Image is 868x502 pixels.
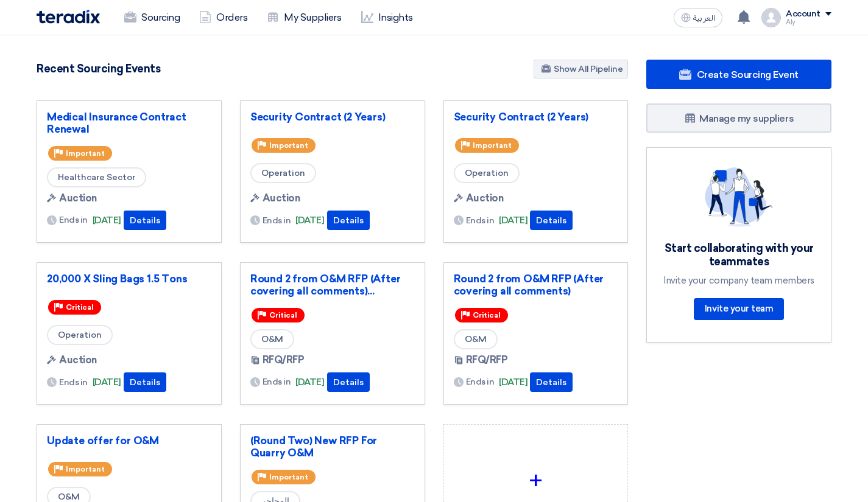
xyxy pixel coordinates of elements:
a: Security Contract (2 Years) [454,111,618,123]
span: Auction [263,191,300,206]
span: Ends in [263,214,291,227]
span: [DATE] [499,375,528,389]
span: Operation [250,163,316,183]
span: العربية [693,14,715,23]
a: My Suppliers [257,4,351,31]
a: Update offer for O&M [47,434,211,447]
span: Ends in [466,375,495,388]
span: Operation [454,163,520,183]
span: Critical [66,303,94,312]
a: Security Contract (2 Years) [250,111,415,123]
span: Important [66,465,105,473]
a: 20,000 X Sling Bags 1.5 Tons [47,273,211,285]
span: [DATE] [295,375,324,389]
h4: Recent Sourcing Events [37,62,160,75]
img: invite_your_team.svg [705,167,773,227]
span: Create Sourcing Event [697,69,799,80]
span: [DATE] [93,214,121,228]
a: Round 2 from O&M RFP (After covering all comments)... [250,273,415,297]
span: [DATE] [295,214,324,228]
a: Medical Insurance Contract Renewal [47,111,211,135]
span: RFQ/RFP [263,353,305,368]
span: Auction [59,353,97,368]
button: Details [124,211,166,230]
div: Invite your company team members [662,275,816,286]
span: O&M [250,329,294,349]
a: (Round Two) New RFP For Quarry O&M [250,434,415,459]
a: Orders [189,4,257,31]
button: Details [530,211,573,230]
button: Details [530,372,573,392]
span: Ends in [59,214,88,226]
span: Critical [473,311,501,319]
img: Teradix logo [37,10,100,24]
a: Insights [351,4,423,31]
span: [DATE] [499,214,528,228]
a: Round 2 from O&M RFP (After covering all comments) [454,273,618,297]
a: Sourcing [115,4,189,31]
span: Critical [269,311,297,319]
button: Details [327,211,370,230]
span: O&M [454,329,498,349]
a: Invite your team [694,298,784,320]
a: Manage my suppliers [646,103,831,133]
button: Details [327,372,370,392]
span: [DATE] [93,375,121,389]
img: profile_test.png [761,8,781,27]
span: Important [269,141,308,150]
span: Auction [59,191,97,206]
div: Account [786,9,820,19]
span: RFQ/RFP [466,353,508,368]
div: Start collaborating with your teammates [662,242,816,269]
span: Ends in [59,376,88,389]
span: Important [66,149,105,158]
span: Auction [466,191,504,206]
span: Operation [47,325,113,345]
span: Important [473,141,512,150]
div: Aly [786,19,831,26]
div: + [454,462,618,499]
span: Ends in [263,375,291,388]
span: Healthcare Sector [47,167,146,187]
span: Important [269,473,308,481]
button: Details [124,372,166,392]
span: Ends in [466,214,495,227]
button: العربية [674,8,722,27]
a: Show All Pipeline [534,60,628,78]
